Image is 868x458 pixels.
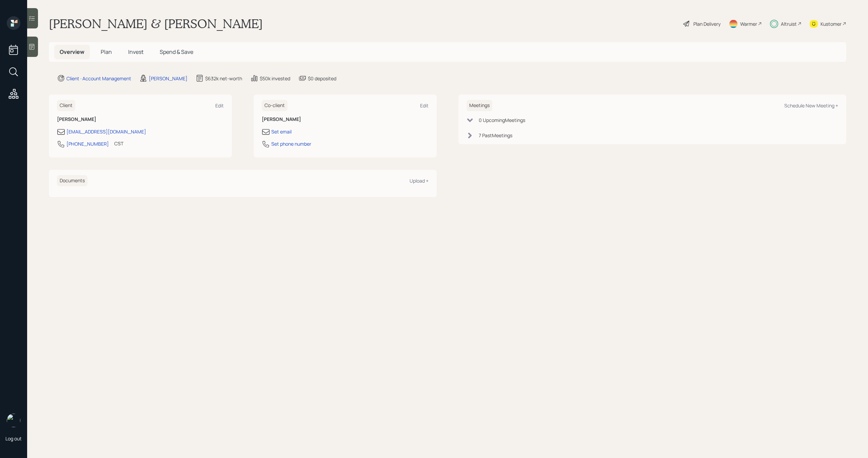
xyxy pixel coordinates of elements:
[260,75,290,82] div: $50k invested
[271,140,311,147] div: Set phone number
[66,140,109,147] div: [PHONE_NUMBER]
[205,75,242,82] div: $632k net-worth
[271,128,292,135] div: Set email
[693,20,721,27] div: Plan Delivery
[781,20,797,27] div: Altruist
[740,20,757,27] div: Warmer
[5,435,22,442] div: Log out
[262,100,288,111] h6: Co-client
[57,100,75,111] h6: Client
[467,100,492,111] h6: Meetings
[784,102,838,109] div: Schedule New Meeting +
[410,178,429,184] div: Upload +
[215,102,224,109] div: Edit
[128,48,143,56] span: Invest
[420,102,429,109] div: Edit
[479,132,512,139] div: 7 Past Meeting s
[60,48,84,56] span: Overview
[66,75,131,82] div: Client · Account Management
[479,117,525,124] div: 0 Upcoming Meeting s
[57,117,224,122] h6: [PERSON_NAME]
[7,414,20,427] img: michael-russo-headshot.png
[821,20,842,27] div: Kustomer
[66,128,146,135] div: [EMAIL_ADDRESS][DOMAIN_NAME]
[49,16,263,31] h1: [PERSON_NAME] & [PERSON_NAME]
[308,75,336,82] div: $0 deposited
[57,175,87,186] h6: Documents
[101,48,112,56] span: Plan
[114,140,123,147] div: CST
[160,48,193,56] span: Spend & Save
[149,75,188,82] div: [PERSON_NAME]
[262,117,429,122] h6: [PERSON_NAME]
